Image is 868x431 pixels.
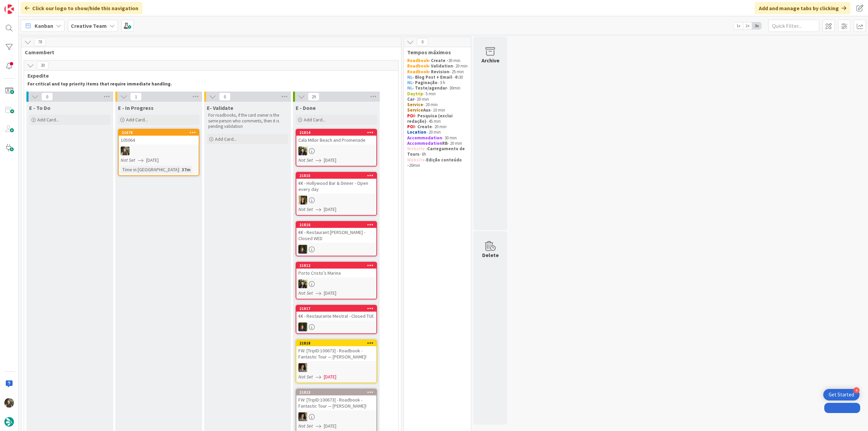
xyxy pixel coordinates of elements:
div: 21818 [299,341,376,346]
img: MC [298,245,307,254]
strong: - Create [415,124,432,130]
strong: Accommodation [407,140,442,146]
strong: Website [407,157,425,163]
strong: POI [407,113,415,119]
strong: Website [407,146,425,152]
div: 105064 [119,136,199,144]
span: [DATE] [324,206,336,213]
p: 30 min [407,58,468,63]
a: 21815€€ - Hollywood Bar & Dinner - Open every daySPNot Set[DATE] [296,172,377,216]
strong: - Pesquisa (exclui redação) [407,113,454,124]
p: - - 6h [407,146,468,157]
span: Add Card... [215,136,237,142]
div: SP [296,196,376,204]
img: BC [298,146,307,155]
span: E- Validate [207,104,233,111]
span: 30 [37,61,48,70]
span: Add Card... [37,117,59,123]
i: Not Set [298,423,313,429]
strong: Roadbook [407,58,428,63]
p: - 30 min [407,135,468,141]
span: E - Done [296,104,316,111]
span: Add Card... [126,117,148,123]
span: E - To Do [29,104,51,111]
div: 21812 [299,263,376,268]
i: Not Set [298,374,313,380]
i: Not Set [298,290,313,296]
strong: Edição conteúdo - [407,157,463,168]
div: 21816 [299,222,376,227]
span: [DATE] [324,423,336,430]
span: Add Card... [304,117,325,123]
i: Not Set [121,157,135,163]
img: SP [298,196,307,204]
div: 21813FW: [TripID:100673] - Roadbook - Fantastic Tour — [PERSON_NAME]! [296,389,376,410]
div: 21812Porto Cristo’s Marina [296,262,376,277]
span: 0 [41,93,53,101]
div: Open Get Started checklist, remaining modules: 4 [823,389,860,400]
div: FW: [TripID:100673] - Roadbook - Fantastic Tour — [PERSON_NAME]! [296,395,376,410]
div: 21678105064 [119,130,199,144]
span: [DATE] [324,290,336,297]
span: 1 [130,93,142,101]
strong: - Teste/agendar [412,85,447,91]
p: - 20 min [407,124,468,130]
span: [DATE] [146,157,159,164]
div: BC [296,279,376,288]
img: IG [121,146,130,155]
span: [DATE] [324,157,336,164]
div: 21814Cala Millor Beach and Promenade [296,130,376,144]
span: E - In Progress [118,104,154,111]
strong: NL [407,80,412,85]
strong: Roadbook [407,63,428,69]
a: 21678105064IGNot Set[DATE]Time in [GEOGRAPHIC_DATA]:37m [118,129,199,176]
p: - 20 min [407,102,468,107]
div: 21816€€ - Restaurant [PERSON_NAME] - Closed WED [296,222,376,243]
div: 4 [853,387,860,393]
img: MS [298,412,307,421]
div: 21817€€ - Restaurante Mestral - Closed TUE [296,306,376,320]
strong: - Paginação [412,80,437,85]
div: 21817 [299,306,376,311]
strong: Service [407,102,423,107]
img: avatar [4,417,14,427]
div: €€ - Restaurante Mestral - Closed TUE [296,312,376,320]
strong: Car [407,96,414,102]
span: Tempos máximos [407,49,462,56]
strong: Roadbook [407,69,428,75]
p: - 30min [407,85,468,91]
a: 21816€€ - Restaurant [PERSON_NAME] - Closed WEDMC [296,221,377,256]
strong: Carregamento de Tours [407,146,466,157]
div: FW: [TripID:100673] - Roadbook - Fantastic Tour — [PERSON_NAME]! [296,346,376,361]
div: 21814 [296,130,376,136]
p: - 45 min [407,113,468,124]
a: 21814Cala Millor Beach and PromenadeBCNot Set[DATE] [296,129,377,166]
div: Cala Millor Beach and Promenade [296,136,376,144]
div: 37m [180,166,192,173]
p: - 20 min [407,141,468,146]
span: Camembert [25,49,393,56]
div: IG [119,146,199,155]
a: 21818FW: [TripID:100673] - Roadbook - Fantastic Tour — [PERSON_NAME]!MSNot Set[DATE] [296,339,377,383]
p: - 20min [407,157,468,169]
div: 21812 [296,262,376,269]
div: Time in [GEOGRAPHIC_DATA] [121,166,179,173]
strong: For critical and top priority items that require immediate handling. [27,81,172,87]
div: 21817 [296,306,376,312]
div: 21815 [299,173,376,178]
span: 29 [308,93,319,101]
strong: NL [407,85,412,91]
span: [DATE] [324,373,336,380]
p: - 4h30 [407,75,468,80]
div: Get Started [829,391,854,398]
p: For roadbooks, if the card owner is the same person who comments, then it is pending validation [208,113,287,129]
strong: - Create - [428,58,448,63]
div: MS [296,412,376,421]
strong: Location [407,129,426,135]
div: 21813 [299,390,376,395]
div: 21678 [122,130,199,135]
a: 21812Porto Cristo’s MarinaBCNot Set[DATE] [296,262,377,299]
span: 0 [219,93,231,101]
i: Not Set [298,206,313,212]
strong: RB [442,140,448,146]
